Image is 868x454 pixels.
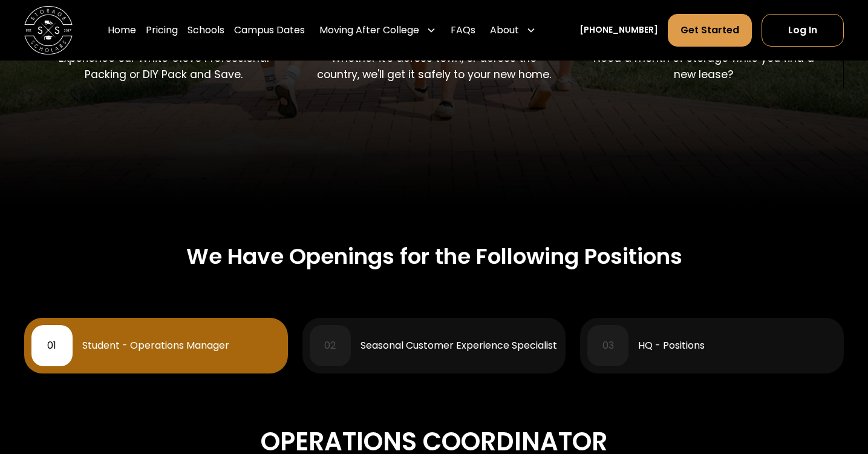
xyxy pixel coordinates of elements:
[324,341,336,350] div: 02
[361,341,557,350] div: Seasonal Customer Experience Specialist
[44,50,284,82] p: Experience our White Glove Professional Packing or DIY Pack and Save.
[313,50,554,82] p: Whether it's across town, or across the country, we'll get it safely to your new home.
[146,13,178,47] a: Pricing
[315,13,441,47] div: Moving After College
[47,341,56,350] div: 01
[485,13,541,47] div: About
[602,341,614,350] div: 03
[762,14,844,47] a: Log In
[638,341,705,350] div: HQ - Positions
[186,243,682,269] h2: We Have Openings for the Following Positions
[82,341,229,350] div: Student - Operations Manager
[490,23,519,38] div: About
[579,24,658,36] a: [PHONE_NUMBER]
[108,13,136,47] a: Home
[451,13,475,47] a: FAQs
[583,50,824,82] p: Need a month of storage while you find a new lease?
[668,14,752,47] a: Get Started
[319,23,419,38] div: Moving After College
[234,13,305,47] a: Campus Dates
[188,13,224,47] a: Schools
[24,6,73,54] img: Storage Scholars main logo
[24,6,73,54] a: home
